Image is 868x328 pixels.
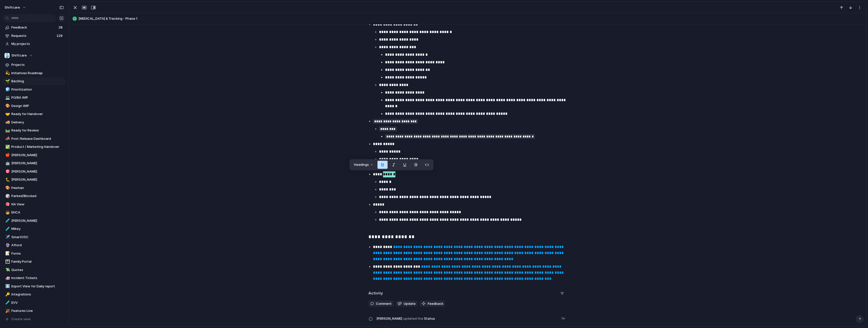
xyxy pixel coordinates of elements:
[5,112,10,117] button: 🤝
[5,226,10,231] button: 🧪
[5,193,9,199] div: 🎲
[11,284,64,289] span: Export View for Daily report
[3,233,66,241] a: ✈️SmartOSC
[3,209,66,216] a: 🧒EHCA
[11,103,64,108] span: Design WIP
[5,78,9,84] div: 🌱
[5,275,9,281] div: 🚑
[5,259,10,264] button: 👪
[5,152,9,158] div: 🍎
[5,5,20,10] span: shiftcare
[3,151,66,159] a: 🍎[PERSON_NAME]
[3,119,66,126] a: 🚚Delivery
[11,218,64,223] span: [PERSON_NAME]
[5,169,9,174] div: 🎯
[5,243,10,248] button: 🔮
[3,291,66,298] a: 🔑Integrations
[11,185,64,190] span: Peishan
[11,226,64,231] span: Mikey
[3,77,66,85] div: 🌱Backlog
[3,250,66,257] a: 📝Forms
[5,308,10,313] button: 🎉
[5,144,10,149] button: ✅
[78,16,864,21] span: [MEDICAL_DATA] & Tracking - Phase 1
[5,71,10,76] button: 💫
[3,192,66,200] div: 🎲Parked/Blocked
[3,94,66,101] a: 💻PO/BA WIP
[3,307,66,315] a: 🎉Features Live
[3,168,66,175] a: 🎯[PERSON_NAME]
[11,136,64,141] span: Post-Release Dashboard
[11,243,64,248] span: Afford
[3,110,66,118] a: 🤝Ready for Handover
[5,300,9,306] div: 🧪
[3,143,66,151] a: ✅Product / Marketing Handover
[3,184,66,192] a: 🎨Peishan
[3,176,66,183] a: 🐛[PERSON_NAME]
[11,169,64,174] span: [PERSON_NAME]
[5,136,9,142] div: 📣
[5,218,10,223] button: 🧪
[5,161,10,166] button: 🤖
[3,52,66,59] button: Shiftcare
[11,120,64,125] span: Delivery
[354,162,369,167] span: Headings
[403,316,423,321] span: updated the
[5,276,10,281] button: 🚑
[11,71,64,76] span: Initiatives Roadmap
[5,177,10,182] button: 🐛
[3,159,66,167] a: 🤖[PERSON_NAME]
[11,235,64,240] span: SmartOSC
[11,41,64,46] span: My projects
[3,135,66,143] a: 📣Post-Release Dashboard
[5,70,9,76] div: 💫
[57,33,64,38] span: 129
[5,251,9,256] div: 📝
[5,177,9,183] div: 🐛
[5,103,9,109] div: 🎨
[5,194,10,199] button: 🎲
[5,202,10,207] button: 🇨🇦
[11,210,64,215] span: EHCA
[3,283,66,290] div: ⬇️Export View for Daily report
[3,201,66,208] a: 🇨🇦NA View
[428,301,443,306] span: Feedback
[11,251,64,256] span: Forms
[376,316,402,321] span: [PERSON_NAME]
[5,120,10,125] button: 🚚
[368,300,394,307] button: Comment
[3,86,66,93] a: 🧊Prioritization
[376,315,558,322] span: Status
[3,299,66,307] a: 🧪EVV
[3,69,66,77] div: 💫Initiatives Roadmap
[11,276,64,281] span: Incident Tickets
[3,225,66,233] a: 🧪Mikey
[5,185,9,191] div: 🎨
[11,62,64,67] span: Projects
[3,127,66,134] a: 🛤️Ready for Review
[11,79,64,84] span: Backlog
[2,4,29,12] button: shiftcare
[11,194,64,199] span: Parked/Blocked
[5,292,9,297] div: 🔑
[5,153,10,158] button: 🍎
[368,290,383,296] h2: Activity
[5,210,10,215] button: 🧒
[5,103,10,108] button: 🎨
[5,95,10,100] button: 💻
[396,300,418,307] button: Update
[3,258,66,265] a: 👪Family Portal
[3,102,66,110] a: 🎨Design WIP
[3,266,66,274] a: 💸Quotes
[3,274,66,282] div: 🚑Incident Tickets
[5,185,10,190] button: 🎨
